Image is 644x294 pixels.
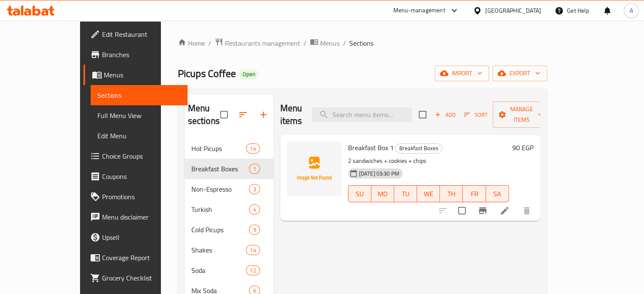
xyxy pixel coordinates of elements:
li: / [208,38,211,48]
span: 12 [246,267,259,275]
a: Coupons [83,166,188,187]
div: Hot Picups14 [185,138,274,159]
a: Menus [310,38,340,49]
span: Turkish [191,204,249,214]
div: Shakes14 [185,240,274,260]
li: / [304,38,307,48]
button: SA [486,185,509,202]
span: Cold Picups [191,225,249,235]
span: Sort items [459,108,493,121]
div: items [246,143,260,154]
span: Select section [414,106,431,124]
nav: breadcrumb [178,38,547,49]
span: Manage items [500,104,543,125]
div: Cold Picups9 [185,220,274,240]
span: Open [239,71,259,78]
button: Sort [462,108,489,121]
div: Breakfast Boxes1 [185,159,274,179]
span: export [499,68,540,79]
span: Select to update [453,202,471,220]
span: Breakfast Box 1 [348,141,394,154]
a: Edit Restaurant [83,24,188,44]
a: Promotions [83,187,188,207]
button: Manage items [493,102,550,128]
a: Grocery Checklist [83,268,188,288]
a: Upsell [83,227,188,247]
span: Full Menu View [97,110,181,121]
a: Coverage Report [83,247,188,268]
div: [GEOGRAPHIC_DATA] [485,6,541,15]
span: 14 [246,246,259,254]
button: TH [440,185,463,202]
div: items [249,204,260,214]
span: Sort sections [233,104,253,125]
a: Branches [83,44,188,65]
span: 1 [249,165,259,173]
h6: 90 EGP [512,142,533,154]
a: Edit Menu [91,126,188,146]
button: Add section [253,104,274,125]
a: Edit menu item [500,206,510,216]
button: delete [517,201,537,221]
button: export [492,66,547,81]
span: Picups Coffee [178,64,236,83]
div: Menu-management [393,5,445,16]
span: MO [375,188,391,200]
span: Choice Groups [102,151,181,161]
div: Turkish4 [185,199,274,220]
div: items [249,225,260,235]
a: Full Menu View [91,105,188,126]
div: items [249,184,260,194]
span: WE [420,188,437,200]
span: Grocery Checklist [102,273,181,283]
span: TH [443,188,459,200]
div: Open [239,69,259,80]
span: 14 [246,145,259,153]
span: Breakfast Boxes [191,164,249,174]
a: Sections [91,85,188,105]
span: Branches [102,49,181,60]
span: Sections [97,90,181,100]
h2: Menu items [280,102,302,127]
input: search [312,107,412,122]
span: Menus [104,70,181,80]
span: Hot Picups [191,143,246,154]
a: Home [178,38,205,48]
span: A [630,6,633,15]
p: 2 sandwiches + cookies + chips [348,156,509,166]
span: Edit Menu [97,131,181,141]
button: WE [417,185,440,202]
span: Add item [431,108,459,121]
button: Add [431,108,459,121]
div: items [246,265,260,275]
span: Promotions [102,192,181,202]
span: FR [466,188,482,200]
span: Shakes [191,245,246,255]
div: Soda12 [185,260,274,280]
a: Menu disclaimer [83,207,188,227]
span: 4 [249,206,259,214]
span: Non-Espresso [191,184,249,194]
span: SA [489,188,506,200]
span: Menu disclaimer [102,212,181,222]
span: Soda [191,265,246,275]
span: Restaurants management [225,38,300,48]
span: Select all sections [215,106,233,124]
span: Coverage Report [102,253,181,263]
span: Sort [464,110,487,120]
span: TU [398,188,414,200]
a: Choice Groups [83,146,188,166]
span: Add [434,110,456,120]
span: 9 [249,226,259,234]
button: Branch-specific-item [473,201,493,221]
h2: Menu sections [188,102,220,127]
button: SU [348,185,371,202]
span: import [442,68,482,79]
a: Restaurants management [215,38,300,49]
